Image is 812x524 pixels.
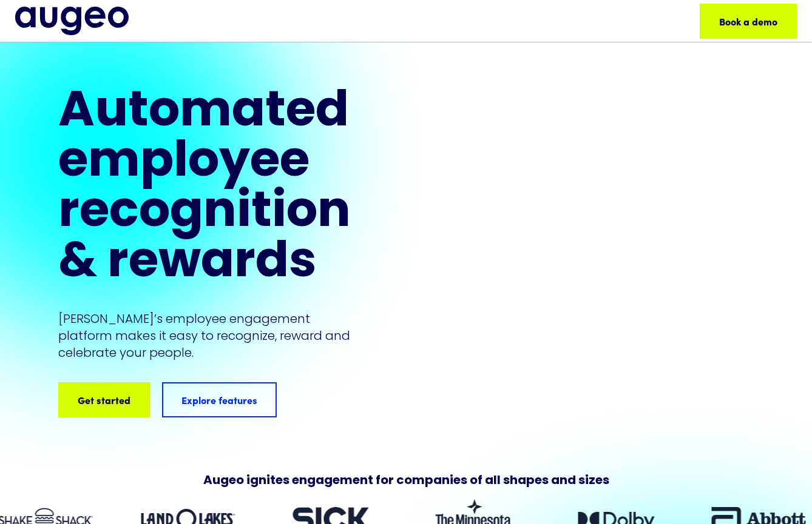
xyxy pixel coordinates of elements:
[700,4,797,39] a: Book a demo
[58,382,150,417] a: Get started
[15,7,129,35] img: Augeo logo
[162,382,277,417] a: Explore features
[58,310,351,361] p: [PERSON_NAME]’s employee engagement platform makes it easy to recognize, reward and celebrate you...
[58,88,351,289] h1: Automated employee​ recognition &​ rewards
